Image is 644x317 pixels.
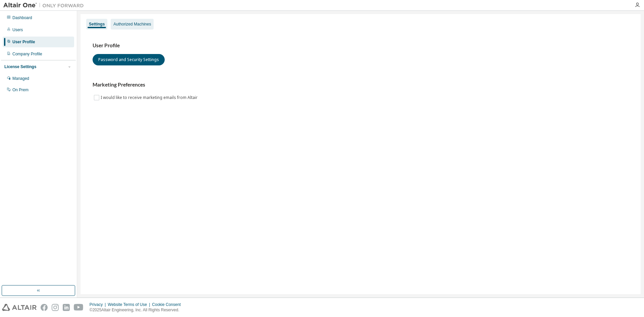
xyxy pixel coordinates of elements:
img: instagram.svg [52,304,59,311]
div: Company Profile [12,51,42,57]
div: On Prem [12,87,29,93]
h3: User Profile [93,42,629,49]
div: Authorized Machines [113,21,151,27]
label: I would like to receive marketing emails from Altair [101,94,199,102]
div: User Profile [12,39,35,45]
div: Website Terms of Use [108,302,152,307]
img: youtube.svg [74,304,84,311]
div: License Settings [4,64,36,69]
div: Users [12,27,23,33]
img: altair_logo.svg [2,304,37,311]
h3: Marketing Preferences [93,82,629,88]
div: Cookie Consent [152,302,184,307]
img: linkedin.svg [63,304,70,311]
div: Dashboard [12,15,32,20]
img: facebook.svg [41,304,48,311]
div: Managed [12,76,29,81]
img: Altair One [3,2,87,9]
button: Password and Security Settings [93,54,165,65]
div: Settings [89,21,105,27]
div: Privacy [90,302,108,307]
p: © 2025 Altair Engineering, Inc. All Rights Reserved. [90,307,185,313]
